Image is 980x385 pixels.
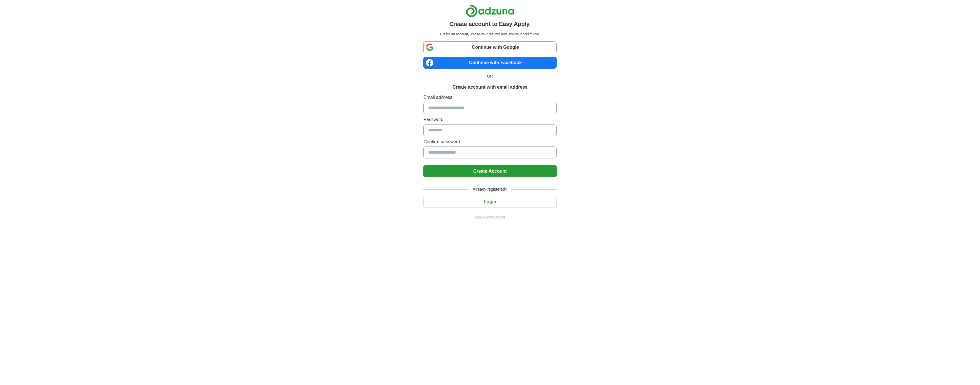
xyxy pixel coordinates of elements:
[469,186,511,192] span: Already registered?
[424,32,555,37] p: Create an account, upload your resume and land your dream role.
[423,116,556,123] label: Password
[452,84,527,91] h1: Create account with email address
[466,5,514,17] img: Adzuna logo
[423,94,556,101] label: Email address
[423,41,556,53] a: Continue with Google
[423,165,556,177] button: Create Account
[423,138,556,145] label: Confirm password
[423,215,556,220] a: Return to job advert
[449,20,531,28] h1: Create account to Easy Apply.
[423,196,556,208] button: Login
[423,199,556,204] a: Login
[484,73,497,79] span: OR
[423,57,556,69] a: Continue with Facebook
